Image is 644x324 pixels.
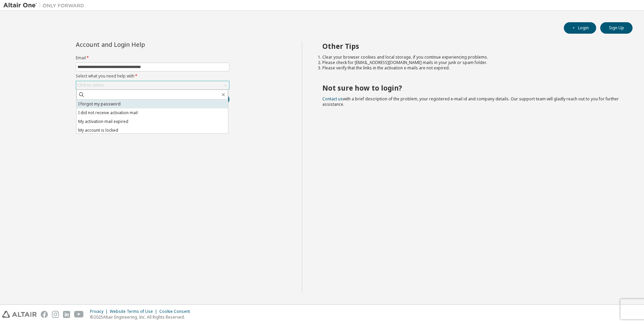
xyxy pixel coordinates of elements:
[41,311,48,318] img: facebook.svg
[76,55,229,61] label: Email
[76,100,228,108] li: I forgot my password
[322,65,621,71] li: Please verify that the links in the activation e-mails are not expired.
[3,2,88,9] img: Altair One
[76,73,229,79] label: Select what you need help with
[322,55,621,60] li: Clear your browser cookies and local storage, if you continue experiencing problems.
[90,309,110,314] div: Privacy
[322,42,621,51] h2: Other Tips
[322,60,621,65] li: Please check for [EMAIL_ADDRESS][DOMAIN_NAME] mails in your junk or spam folder.
[63,311,70,318] img: linkedin.svg
[74,311,84,318] img: youtube.svg
[90,314,194,320] p: © 2025 Altair Engineering, Inc. All Rights Reserved.
[322,84,621,92] h2: Not sure how to login?
[77,83,104,88] div: Click to select
[76,42,199,47] div: Account and Login Help
[564,22,596,34] button: Login
[159,309,194,314] div: Cookie Consent
[52,311,59,318] img: instagram.svg
[322,96,343,102] a: Contact us
[2,311,37,318] img: altair_logo.svg
[600,22,633,34] button: Sign Up
[76,81,229,89] div: Click to select
[110,309,159,314] div: Website Terms of Use
[322,96,619,107] span: with a brief description of the problem, your registered e-mail id and company details. Our suppo...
